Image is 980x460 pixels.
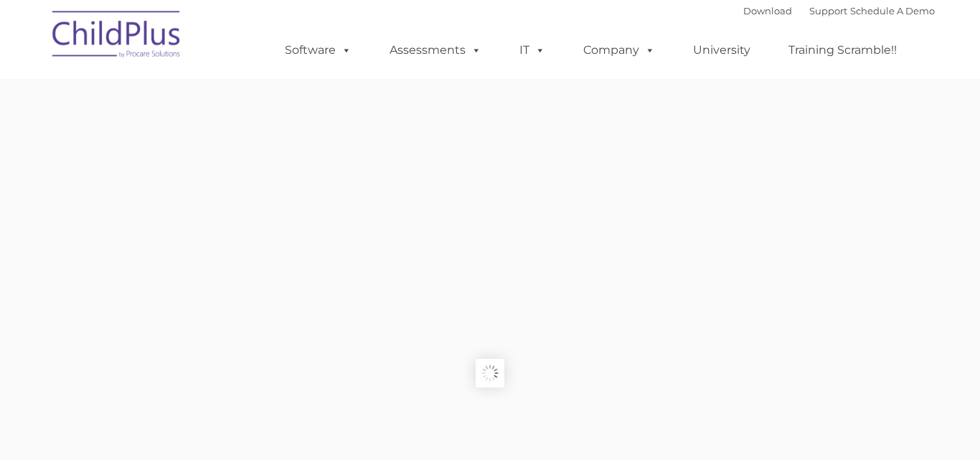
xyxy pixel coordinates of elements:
img: ChildPlus by Procare Solutions [45,1,189,72]
a: Schedule A Demo [850,5,935,17]
a: IT [505,36,560,65]
a: Download [743,5,792,17]
a: Assessments [375,36,496,65]
a: University [679,36,765,65]
a: Training Scramble!! [774,36,911,65]
font: | [743,5,935,17]
a: Software [270,36,366,65]
a: Support [809,5,847,17]
a: Company [569,36,669,65]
